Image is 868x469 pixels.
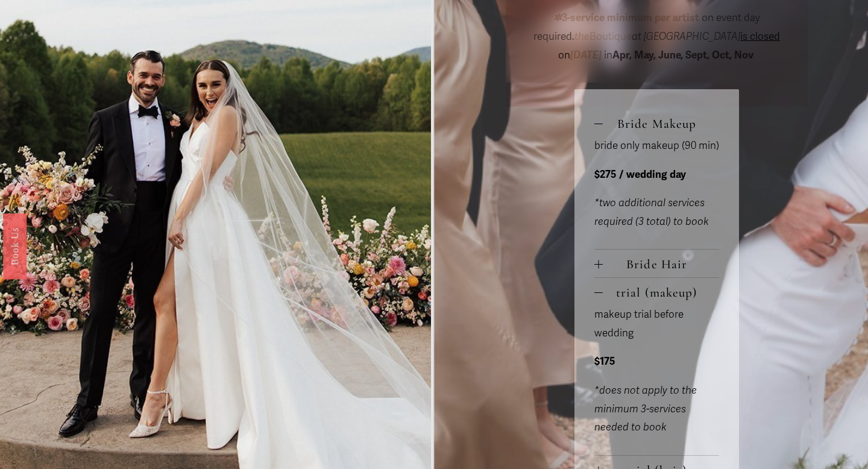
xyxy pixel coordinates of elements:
span: is closed [740,30,780,43]
span: on event day required. [533,11,763,43]
em: the [574,30,590,43]
em: *does not apply to the minimum 3-services needed to book [594,384,697,433]
button: Bride Hair [594,250,720,277]
p: on [524,9,790,65]
strong: 3-service minimum per artist [562,11,699,24]
span: Bride Makeup [603,116,720,131]
em: ✽ [553,11,562,24]
div: Bride Makeup [594,137,720,249]
em: *two additional services required (3 total) to book [594,197,709,228]
span: Boutique [574,30,632,43]
button: Bride Makeup [594,109,720,137]
button: trial (makeup) [594,278,720,306]
em: [DATE] [570,49,602,61]
span: Bride Hair [603,257,720,272]
p: bride only makeup (90 min) [594,137,720,156]
strong: Apr, May, June, Sept, Oct, Nov [612,49,753,61]
span: in [602,49,756,61]
em: at [GEOGRAPHIC_DATA] [632,30,740,43]
span: trial (makeup) [603,285,720,300]
div: trial (makeup) [594,306,720,455]
a: Book Us [3,213,27,279]
strong: $275 / wedding day [594,168,686,181]
strong: $175 [594,355,615,368]
p: makeup trial before wedding [594,306,720,342]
